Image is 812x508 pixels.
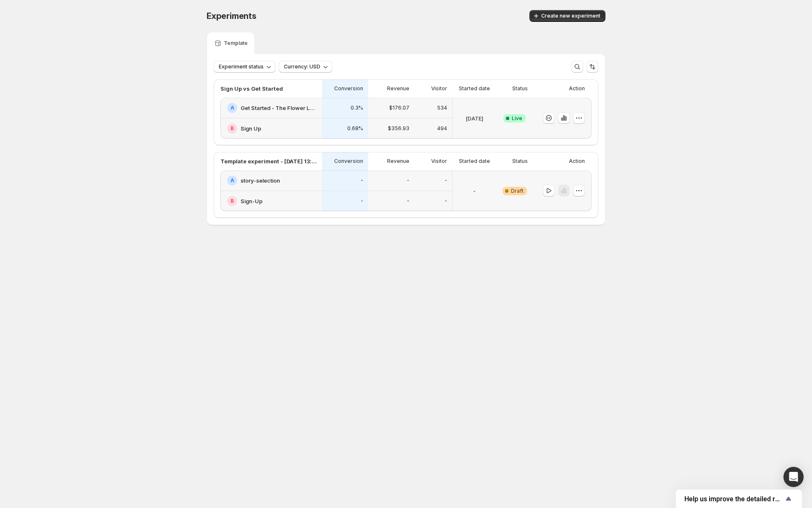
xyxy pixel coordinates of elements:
button: Show survey - Help us improve the detailed report for A/B campaigns [684,494,794,504]
p: 0.3% [351,105,363,111]
h2: Get Started - The Flower Letters [241,104,317,112]
p: Started date [459,85,490,92]
h2: Sign-Up [241,197,262,205]
span: Create new experiment [541,13,600,19]
p: Template [224,40,248,47]
p: - [407,177,409,184]
h2: A [231,105,234,111]
p: Status [512,85,528,92]
p: Sign Up vs Get Started [220,84,283,93]
button: Sort the results [587,61,598,73]
p: Conversion [334,85,363,92]
div: Open Intercom Messenger [783,467,804,487]
p: - [445,198,447,204]
h2: B [231,125,234,132]
p: $356.93 [388,125,409,132]
p: Status [512,158,528,165]
h2: story-selection [241,176,280,185]
span: Draft [511,188,524,194]
p: Conversion [334,158,363,165]
p: 0.68% [347,125,363,132]
h2: A [231,177,234,184]
span: Help us improve the detailed report for A/B campaigns [684,495,783,503]
p: - [445,177,447,184]
p: Revenue [387,85,409,92]
p: 534 [437,105,447,111]
button: Create new experiment [529,10,605,22]
p: Action [569,158,585,165]
p: - [361,198,363,204]
p: Visitor [431,85,447,92]
p: - [361,177,363,184]
p: 494 [437,125,447,132]
p: Template experiment - [DATE] 13:53:01 [220,157,317,165]
p: Started date [459,158,490,165]
h2: B [231,198,234,204]
h2: Sign Up [241,124,261,133]
p: - [473,187,476,195]
p: Action [569,85,585,92]
p: Visitor [431,158,447,165]
button: Experiment status [214,61,275,73]
button: Currency: USD [279,61,332,73]
p: $176.07 [389,105,409,111]
span: Experiment status [219,63,264,70]
p: [DATE] [466,114,483,123]
p: Revenue [387,158,409,165]
p: - [407,198,409,204]
span: Live [512,115,522,122]
span: Experiments [207,11,257,21]
span: Currency: USD [284,63,320,70]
